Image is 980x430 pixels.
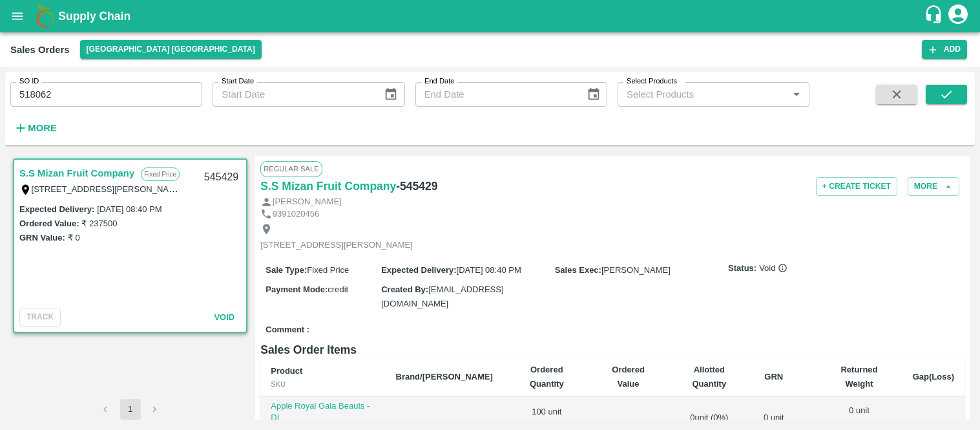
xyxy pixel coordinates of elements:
[826,416,891,428] div: 0 Kg
[816,177,897,196] button: + Create Ticket
[68,233,80,242] label: ₹ 0
[530,365,564,389] b: Ordered Quantity
[273,208,319,220] p: 9391020456
[260,341,964,359] h6: Sales Order Items
[424,76,454,87] label: End Date
[555,265,601,275] label: Sales Exec :
[266,324,309,336] label: Comment :
[28,123,57,133] strong: More
[32,184,184,194] label: [STREET_ADDRESS][PERSON_NAME]
[759,263,787,275] span: Void
[271,366,302,376] b: Product
[728,263,756,275] label: Status:
[621,86,784,103] input: Select Products
[457,265,521,275] span: [DATE] 08:40 PM
[58,7,924,25] a: Supply Chain
[946,3,970,30] div: account of current user
[601,265,671,275] span: [PERSON_NAME]
[627,76,677,87] label: Select Products
[19,165,134,182] a: S.S Mizan Fruit Company
[141,167,180,181] p: Fixed Price
[260,161,322,177] span: Regular Sale
[581,82,606,107] button: Choose date
[10,41,70,58] div: Sales Orders
[379,82,403,107] button: Choose date
[381,285,428,294] label: Created By :
[266,265,307,275] label: Sale Type :
[307,265,349,275] span: Fixed Price
[213,82,373,107] input: Start Date
[788,86,805,103] button: Open
[19,219,79,228] label: Ordered Value:
[922,40,967,59] button: Add
[120,399,141,420] button: page 1
[271,400,375,424] p: Apple Royal Gala Beauts - DI
[913,372,954,382] b: Gap(Loss)
[271,378,375,390] div: SKU
[32,3,58,29] img: logo
[415,82,576,107] input: End Date
[924,5,946,28] div: customer-support
[222,76,254,87] label: Start Date
[19,76,39,87] label: SO ID
[266,285,328,294] label: Payment Mode :
[19,204,94,214] label: Expected Delivery :
[10,82,202,107] input: Enter SO ID
[94,399,167,420] nav: pagination navigation
[514,418,580,430] div: 1800 kgs (18kg/unit)
[612,365,645,389] b: Ordered Value
[840,365,877,389] b: Returned Weight
[19,233,65,242] label: GRN Value:
[692,365,726,389] b: Allotted Quantity
[908,177,959,196] button: More
[260,177,396,195] a: S.S Mizan Fruit Company
[10,117,60,139] button: More
[196,162,246,193] div: 545429
[214,312,235,322] span: Void
[381,265,456,275] label: Expected Delivery :
[80,40,262,59] button: Select DC
[3,1,32,31] button: open drawer
[273,196,342,208] p: [PERSON_NAME]
[396,372,493,382] b: Brand/[PERSON_NAME]
[381,285,503,308] span: [EMAIL_ADDRESS][DOMAIN_NAME]
[396,177,437,195] h6: - 545429
[97,204,162,214] label: [DATE] 08:40 PM
[260,239,413,252] p: [STREET_ADDRESS][PERSON_NAME]
[764,372,783,382] b: GRN
[81,219,117,228] label: ₹ 237500
[58,10,130,23] b: Supply Chain
[328,285,348,294] span: credit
